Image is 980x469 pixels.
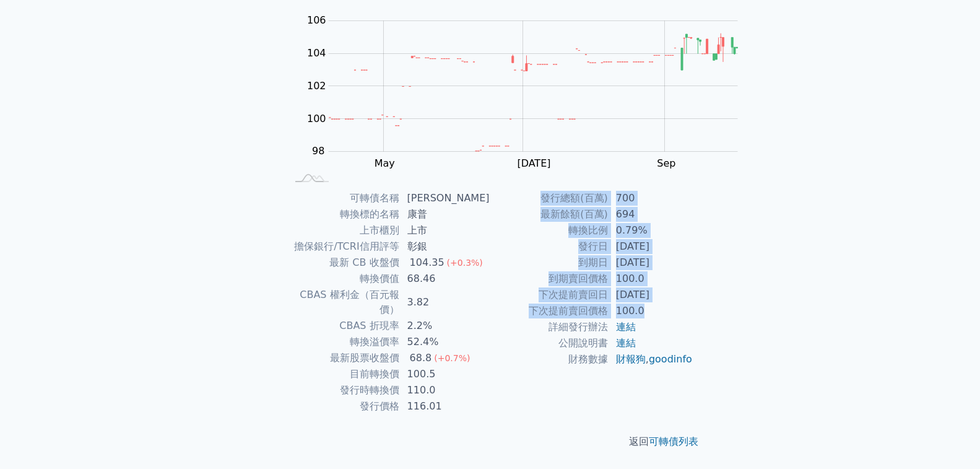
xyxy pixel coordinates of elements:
td: 可轉債名稱 [287,190,400,206]
tspan: 102 [307,80,326,92]
td: 彰銀 [400,239,490,255]
td: [PERSON_NAME] [400,190,490,206]
td: 68.46 [400,271,490,287]
td: 到期賣回價格 [490,271,609,287]
td: 0.79% [609,222,693,239]
td: 轉換價值 [287,271,400,287]
span: (+0.7%) [434,353,470,363]
g: Chart [301,14,757,169]
td: [DATE] [609,255,693,271]
td: 694 [609,206,693,222]
td: 財務數據 [490,351,609,367]
td: 110.0 [400,382,490,398]
a: goodinfo [649,353,692,365]
td: 發行日 [490,239,609,255]
td: 3.82 [400,287,490,318]
td: 700 [609,190,693,206]
td: 發行價格 [287,398,400,414]
td: , [609,351,693,367]
td: [DATE] [609,287,693,303]
td: 擔保銀行/TCRI信用評等 [287,239,400,255]
td: 公開說明書 [490,335,609,351]
td: 100.0 [609,271,693,287]
td: [DATE] [609,239,693,255]
td: 發行總額(百萬) [490,190,609,206]
a: 連結 [616,321,636,333]
td: 100.5 [400,366,490,382]
div: 68.8 [407,351,435,366]
a: 可轉債列表 [649,436,698,447]
div: 104.35 [407,255,447,270]
span: (+0.3%) [447,258,483,268]
td: 目前轉換價 [287,366,400,382]
td: 最新股票收盤價 [287,350,400,366]
tspan: May [375,157,395,169]
td: 轉換比例 [490,222,609,239]
td: 到期日 [490,255,609,271]
td: 下次提前賣回價格 [490,303,609,319]
td: 2.2% [400,318,490,334]
tspan: Sep [657,157,675,169]
a: 財報狗 [616,353,646,365]
td: 上市櫃別 [287,222,400,239]
a: 連結 [616,337,636,349]
tspan: 98 [312,145,324,157]
td: 康普 [400,206,490,222]
td: 下次提前賣回日 [490,287,609,303]
td: 52.4% [400,334,490,350]
td: 轉換溢價率 [287,334,400,350]
tspan: 104 [307,47,326,59]
td: 轉換標的名稱 [287,206,400,222]
td: 116.01 [400,398,490,414]
td: 最新餘額(百萬) [490,206,609,222]
p: 返回 [272,434,708,449]
td: 發行時轉換價 [287,382,400,398]
tspan: 100 [307,113,326,125]
tspan: [DATE] [517,157,550,169]
tspan: 106 [307,14,326,26]
td: 詳細發行辦法 [490,319,609,335]
td: 上市 [400,222,490,239]
td: CBAS 權利金（百元報價） [287,287,400,318]
td: 最新 CB 收盤價 [287,255,400,271]
td: 100.0 [609,303,693,319]
td: CBAS 折現率 [287,318,400,334]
